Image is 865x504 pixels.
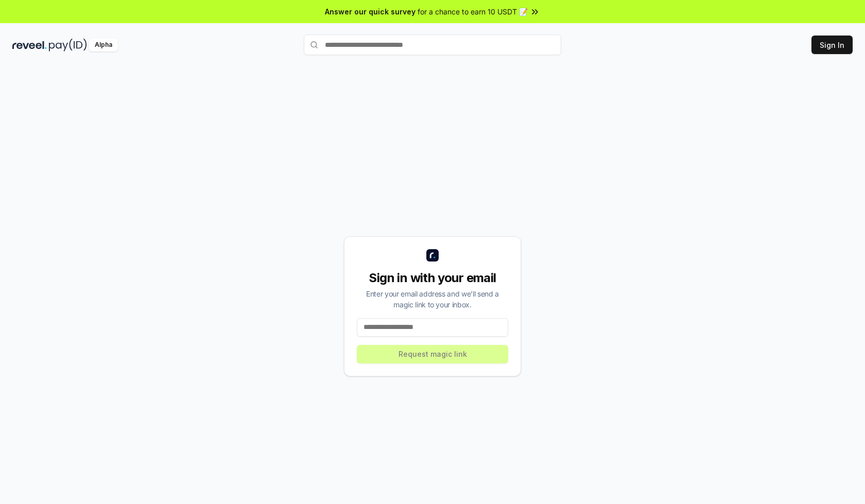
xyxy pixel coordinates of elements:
[325,6,416,17] span: Answer our quick survey
[89,39,118,51] div: Alpha
[811,36,853,54] button: Sign In
[418,6,528,17] span: for a chance to earn 10 USDT 📝
[357,288,508,310] div: Enter your email address and we’ll send a magic link to your inbox.
[426,249,439,262] img: logo_small
[357,270,508,286] div: Sign in with your email
[49,39,87,51] img: pay_id
[12,39,47,51] img: reveel_dark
